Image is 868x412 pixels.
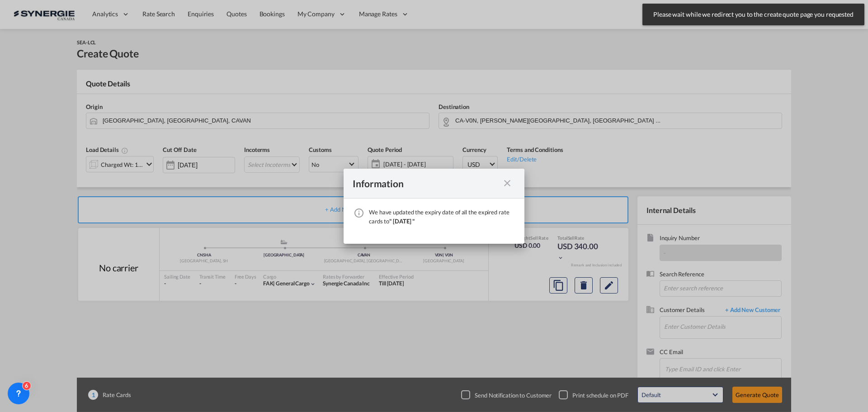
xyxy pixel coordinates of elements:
[389,218,415,225] span: " [DATE] "
[354,208,364,218] md-icon: icon-information-outline
[369,208,515,226] div: We have updated the expiry date of all the expired rate cards to
[502,178,513,189] md-icon: icon-close fg-AAA8AD cursor
[344,169,524,244] md-dialog: We have ...
[353,178,499,189] div: Information
[651,10,856,19] span: Please wait while we redirect you to the create quote page you requested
